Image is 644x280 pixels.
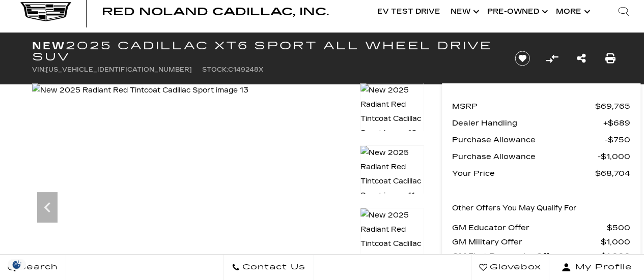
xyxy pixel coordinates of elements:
span: $500 [607,221,630,235]
h1: 2025 Cadillac XT6 Sport All Wheel Drive SUV [32,40,498,63]
span: Search [16,260,58,274]
span: Stock: [202,66,228,73]
a: Purchase Allowance $750 [452,133,630,147]
span: My Profile [571,260,632,274]
span: [US_VEHICLE_IDENTIFICATION_NUMBER] [46,66,192,73]
span: Purchase Allowance [452,149,598,164]
span: Purchase Allowance [452,133,605,147]
span: Contact Us [240,260,305,274]
a: GM Military Offer $1,000 [452,235,630,249]
div: Previous [37,192,58,223]
a: Your Price $68,704 [452,166,630,180]
img: New 2025 Radiant Red Tintcoat Cadillac Sport image 13 [32,83,248,98]
span: MSRP [452,99,595,113]
img: New 2025 Radiant Red Tintcoat Cadillac Sport image 10 [360,83,424,141]
a: Red Noland Cadillac, Inc. [102,7,329,17]
span: $69,765 [595,99,630,113]
span: $1,000 [601,235,630,249]
a: MSRP $69,765 [452,99,630,113]
a: Print this New 2025 Cadillac XT6 Sport All Wheel Drive SUV [605,51,615,66]
strong: New [32,40,66,52]
a: GM Educator Offer $500 [452,221,630,235]
span: GM Educator Offer [452,221,607,235]
img: New 2025 Radiant Red Tintcoat Cadillac Sport image 11 [360,145,424,203]
a: Dealer Handling $689 [452,116,630,130]
span: Dealer Handling [452,116,603,130]
span: Red Noland Cadillac, Inc. [102,6,329,18]
img: New 2025 Radiant Red Tintcoat Cadillac Sport image 12 [360,208,424,266]
span: Glovebox [487,260,541,274]
p: Other Offers You May Qualify For [452,201,577,215]
a: Purchase Allowance $1,000 [452,149,630,164]
span: GM First Responder Offer [452,249,601,263]
span: VIN: [32,66,46,73]
span: C149248X [228,66,263,73]
a: Glovebox [471,255,549,280]
span: GM Military Offer [452,235,601,249]
span: $1,000 [601,249,630,263]
a: GM First Responder Offer $1,000 [452,249,630,263]
a: Share this New 2025 Cadillac XT6 Sport All Wheel Drive SUV [576,51,585,66]
span: $68,704 [595,166,630,180]
section: Click to Open Cookie Consent Modal [5,259,29,270]
button: Compare Vehicle [544,51,559,66]
span: $750 [605,133,630,147]
span: $689 [603,116,630,130]
span: Your Price [452,166,595,180]
a: Contact Us [223,255,314,280]
span: $1,000 [598,149,630,164]
img: Opt-Out Icon [5,259,29,270]
img: Cadillac Dark Logo with Cadillac White Text [20,2,71,21]
button: Open user profile menu [549,255,644,280]
button: Save vehicle [511,50,534,67]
